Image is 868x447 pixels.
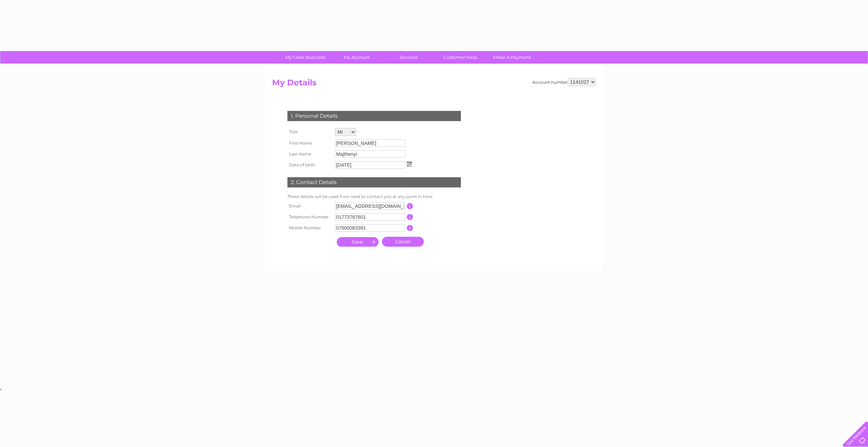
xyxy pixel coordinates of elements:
[287,177,461,187] div: 2. Contact Details
[286,160,333,170] th: Date of birth
[381,51,437,64] a: Services
[407,203,413,209] input: Information
[286,149,333,160] th: Last Name
[484,51,540,64] a: Make A Payment
[287,111,461,121] div: 1. Personal Details
[407,161,412,167] img: ...
[286,222,333,233] th: Mobile Number
[286,193,463,201] td: These details will be used if we need to contact you at any point in time.
[382,237,424,247] a: Cancel
[337,237,379,247] input: Submit
[286,138,333,149] th: First Name
[532,78,596,86] div: Account number
[329,51,385,64] a: My Account
[407,214,413,220] input: Information
[272,78,596,91] h2: My Details
[286,126,333,138] th: Title
[432,51,488,64] a: Customer Help
[407,225,413,231] input: Information
[286,201,333,212] th: Email
[277,51,333,64] a: My Clear Business
[286,212,333,222] th: Telephone Number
